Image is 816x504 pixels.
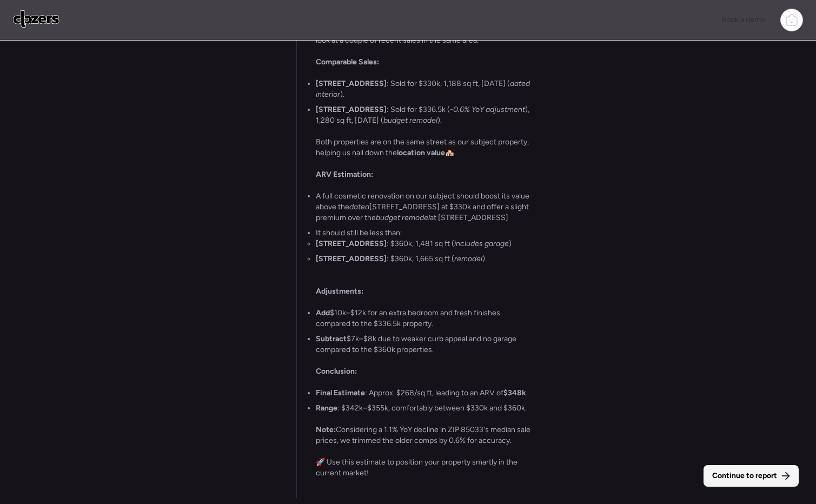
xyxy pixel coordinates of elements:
strong: [STREET_ADDRESS] [316,79,387,88]
span: Book a demo [721,15,765,24]
li: $7k–$8k due to weaker curb appeal and no garage compared to the $360k properties. [316,334,531,355]
strong: Final Estimate [316,388,365,397]
strong: [STREET_ADDRESS] [316,254,387,263]
li: : Sold for $336.5k ( ), 1,280 sq ft, [DATE] ( ). [316,104,531,126]
li: A full cosmetic renovation on our subject should boost its value above the [STREET_ADDRESS] at $3... [316,191,531,223]
li: : Sold for $330k, 1,188 sq ft, [DATE] ( ). [316,78,531,100]
p: 🚀 Use this estimate to position your property smartly in the current market! [316,457,531,479]
em: budget remodel [376,213,430,222]
li: : $342k–$355k, comfortably between $330k and $360k. [316,403,527,414]
em: -0.6% YoY adjustment [450,105,525,114]
em: includes garage [454,239,509,248]
strong: $348k [503,388,526,397]
strong: location value [397,148,445,157]
em: remodel [454,254,482,263]
strong: Conclusion: [316,367,357,376]
strong: Add [316,308,330,317]
strong: ARV Estimation: [316,170,373,179]
strong: Adjustments: [316,287,363,296]
em: dated [349,202,369,211]
strong: Note: [316,425,336,434]
li: : $360k, 1,665 sq ft ( ). [316,254,487,264]
img: Logo [13,10,59,28]
li: $10k–$12k for an extra bedroom and fresh finishes compared to the $336.5k property. [316,308,531,329]
li: It should still be less than: [316,228,512,275]
strong: Subtract [316,334,347,343]
li: : Approx. $268/sq ft, leading to an ARV of . [316,388,528,399]
strong: Comparable Sales: [316,57,379,67]
strong: Range [316,403,337,413]
p: Both properties are on the same street as our subject property, helping us nail down the 🏘️. [316,137,531,158]
strong: [STREET_ADDRESS] [316,239,387,248]
li: : $360k, 1,481 sq ft ( ) [316,238,512,249]
p: Considering a 1.1% YoY decline in ZIP 85033's median sale prices, we trimmed the older comps by 0... [316,425,531,446]
strong: [STREET_ADDRESS] [316,105,387,114]
span: Continue to report [712,470,777,481]
em: budget remodel [383,116,437,125]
